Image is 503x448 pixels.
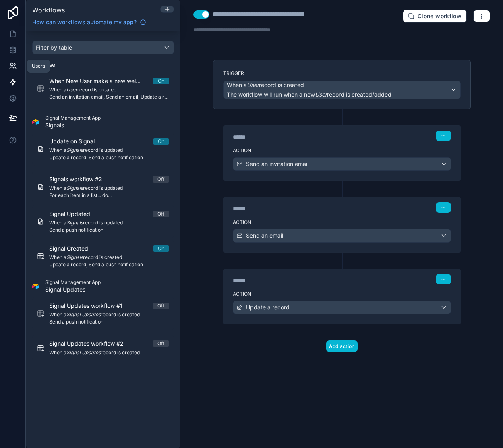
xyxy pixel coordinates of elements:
button: Send an email [233,229,451,243]
a: How can workflows automate my app? [29,18,149,26]
div: Users [32,63,45,69]
button: Clone workflow [403,10,467,23]
span: Send an email [246,232,283,240]
button: Send an invitation email [233,157,451,171]
label: Trigger [223,70,461,77]
button: Add action [326,340,358,352]
span: Send an invitation email [246,160,308,168]
label: Action [233,291,451,297]
span: How can workflows automate my app? [32,18,137,26]
span: Update a record [246,303,290,311]
span: The workflow will run when a new record is created/added [227,91,391,98]
em: User [247,81,259,88]
label: Action [233,147,451,154]
button: Update a record [233,301,451,314]
span: When a record is created [227,81,304,89]
button: When aUserrecord is createdThe workflow will run when a newUserrecord is created/added [223,81,461,99]
span: Clone workflow [418,12,462,20]
em: User [315,91,327,98]
label: Action [233,219,451,226]
span: Workflows [32,6,65,14]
